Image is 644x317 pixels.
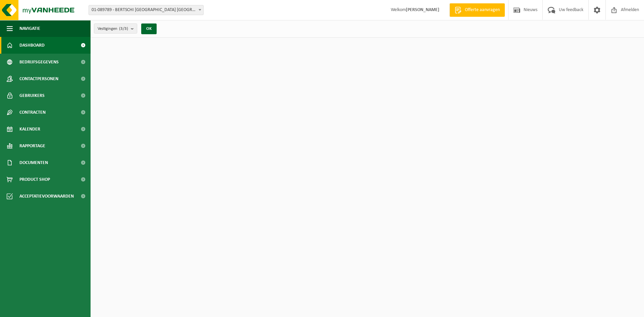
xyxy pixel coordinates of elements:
span: Rapportage [19,138,45,154]
span: Gebruikers [19,87,45,104]
span: Contactpersonen [19,70,58,87]
span: Bedrijfsgegevens [19,54,59,70]
span: Offerte aanvragen [463,7,501,13]
span: Kalender [19,121,40,138]
span: Acceptatievoorwaarden [19,188,74,205]
button: Vestigingen(3/3) [94,23,137,34]
span: 01-089789 - BERTSCHI BELGIUM NV - ANTWERPEN [89,5,203,15]
button: OK [141,23,157,34]
span: Documenten [19,154,48,171]
strong: [PERSON_NAME] [406,7,439,12]
span: Vestigingen [98,24,128,34]
span: 01-089789 - BERTSCHI BELGIUM NV - ANTWERPEN [89,5,204,15]
a: Offerte aanvragen [449,3,505,17]
span: Dashboard [19,37,45,54]
span: Contracten [19,104,46,121]
count: (3/3) [119,27,128,31]
span: Product Shop [19,171,50,188]
span: Navigatie [19,20,40,37]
